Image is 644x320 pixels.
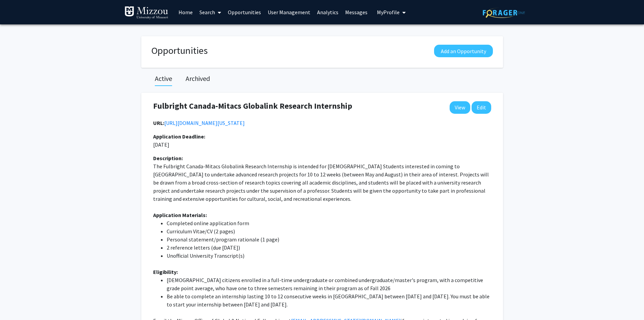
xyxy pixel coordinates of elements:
span: My Profile [377,9,400,16]
h1: Opportunities [151,45,208,57]
h4: Fulbright Canada-Mitacs Globalink Research Internship [153,101,352,111]
span: Be able to complete an internship lasting 10 to 12 consecutive weeks in [GEOGRAPHIC_DATA] between... [167,293,491,308]
a: Messages [342,0,371,24]
button: Edit [472,101,491,114]
a: Search [196,0,224,24]
a: Opens in a new tab [164,120,245,126]
p: [DATE] [153,132,288,149]
div: Description: [153,154,491,162]
span: 2 reference letters (due [DATE]) [167,244,240,251]
strong: Eligibility: [153,269,178,275]
span: Personal statement/program rationale (1 page) [167,236,279,243]
span: Curriculum Vitae/CV (2 pages) [167,228,235,235]
h2: Active [155,74,172,83]
span: Completed online application form [167,220,249,227]
span: [DEMOGRAPHIC_DATA] citizens enrolled in a full-time undergraduate or combined undergraduate/maste... [167,277,484,292]
span: Unofficial University Transcript(s) [167,252,244,259]
a: Home [175,0,196,24]
a: User Management [264,0,314,24]
button: Add an Opportunity [434,45,493,57]
a: Analytics [314,0,342,24]
b: URL: [153,120,164,126]
a: View [450,101,470,114]
img: University of Missouri Logo [124,6,168,20]
h2: Archived [186,74,210,83]
span: The Fulbright Canada-Mitacs Globalink Research Internship is intended for [DEMOGRAPHIC_DATA] Stud... [153,163,490,202]
a: Opportunities [224,0,264,24]
strong: Application Materials: [153,212,207,218]
img: ForagerOne Logo [483,7,525,18]
b: Application Deadline: [153,133,205,140]
iframe: Chat [5,290,29,315]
